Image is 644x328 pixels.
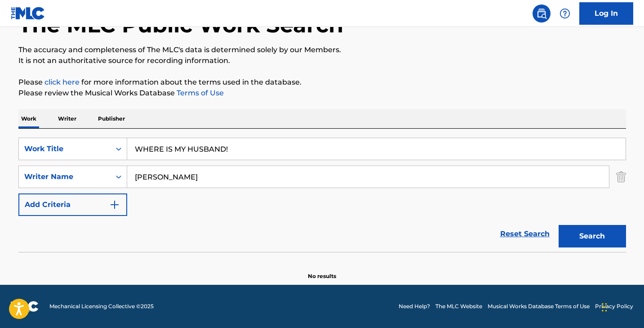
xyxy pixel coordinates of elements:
p: The accuracy and completeness of The MLC's data is determined solely by our Members. [18,45,626,55]
a: Public Search [533,4,551,22]
p: It is not an authoritative source for recording information. [18,55,626,66]
a: Need Help? [399,302,430,310]
a: Log In [579,2,633,25]
p: Please review the Musical Works Database [18,88,626,99]
p: Writer [55,109,79,128]
div: Help [556,4,574,22]
p: Work [18,109,39,128]
p: Please for more information about the terms used in the database. [18,77,626,88]
button: Add Criteria [18,193,127,216]
a: Terms of Use [175,89,224,97]
div: Drag [602,294,607,321]
img: Delete Criterion [616,166,626,188]
a: The MLC Website [435,302,482,310]
a: click here [44,78,80,86]
img: 9d2ae6d4665cec9f34b9.svg [109,199,120,210]
a: Privacy Policy [595,302,633,310]
p: Publisher [95,109,128,128]
img: logo [11,301,39,312]
img: search [536,8,547,19]
iframe: Chat Widget [599,285,644,328]
button: Search [559,225,626,247]
span: Mechanical Licensing Collective © 2025 [49,302,154,310]
a: Musical Works Database Terms of Use [488,302,590,310]
a: Reset Search [496,224,554,244]
div: Writer Name [24,171,105,182]
img: help [560,8,570,19]
p: No results [308,261,336,280]
div: Work Title [24,144,105,154]
form: Search Form [18,138,626,252]
img: MLC Logo [11,7,45,20]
